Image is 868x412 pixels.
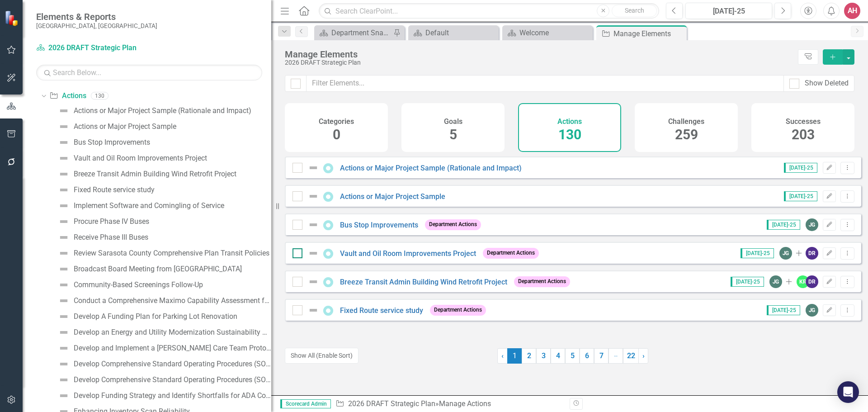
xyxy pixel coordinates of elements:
[340,221,418,229] a: Bus Stop Improvements
[56,278,203,292] a: Community-Based Screenings Follow-Up
[74,249,269,257] div: Review Sarasota County Comprehensive Plan Transit Policies
[340,306,423,315] a: Fixed Route service study
[58,105,69,116] img: Not Defined
[625,7,644,14] span: Search
[56,262,242,276] a: Broadcast Board Meeting from [GEOGRAPHIC_DATA]
[56,388,271,403] a: Develop Funding Strategy and Identify Shortfalls for ADA Compliance
[316,27,391,38] a: Department Snapshot
[613,28,684,39] div: Manage Elements
[285,59,793,66] div: 2026 DRAFT Strategic Plan
[565,348,580,364] a: 5
[285,49,793,59] div: Manage Elements
[792,127,815,142] span: 203
[74,154,207,162] div: Vault and Oil Room Improvements Project
[56,294,271,308] a: Conduct a Comprehensive Maximo Capability Assessment for Inventory Management Capabilities
[340,192,445,201] a: Actions or Major Project Sample
[56,309,237,324] a: Develop A Funding Plan for Parking Lot Renovation
[340,278,507,286] a: Breeze Transit Admin Building Wind Retrofit Project
[74,360,271,368] div: Develop Comprehensive Standard Operating Procedures (SOPs) for Mailroom Operations
[74,376,271,384] div: Develop Comprehensive Standard Operating Procedures (SOPs) for Print Shop Operations
[74,170,236,178] div: Breeze Transit Admin Building Wind Retrofit Project
[74,297,271,305] div: Conduct a Comprehensive Maximo Capability Assessment for Inventory Management Capabilities
[580,348,594,364] a: 6
[308,305,319,316] img: Not Defined
[331,27,391,38] div: Department Snapshot
[340,249,476,258] a: Vault and Oil Room Improvements Project
[36,65,262,81] input: Search Below...
[91,92,108,99] div: 130
[319,3,659,19] input: Search ClearPoint...
[522,348,536,364] a: 2
[410,27,496,38] a: Default
[507,348,522,364] span: 1
[58,390,69,401] img: Not Defined
[49,91,86,101] a: Actions
[74,265,242,273] div: Broadcast Board Meeting from [GEOGRAPHIC_DATA]
[74,281,203,289] div: Community-Based Screenings Follow-Up
[594,348,609,364] a: 7
[56,135,150,150] a: Bus Stop Improvements
[58,295,69,306] img: Not Defined
[501,351,504,360] span: ‹
[444,118,462,126] h4: Goals
[335,399,563,409] div: » Manage Actions
[74,107,251,115] div: Actions or Major Project Sample (Rationale and Impact)
[558,127,581,142] span: 130
[786,118,821,126] h4: Successes
[58,264,69,275] img: Not Defined
[779,247,792,260] div: JG
[58,137,69,148] img: Not Defined
[58,232,69,243] img: Not Defined
[505,27,590,38] a: Welcome
[348,399,435,408] a: 2026 DRAFT Strategic Plan
[519,27,590,38] div: Welcome
[74,123,176,131] div: Actions or Major Project Sample
[685,3,772,19] button: [DATE]-25
[56,246,269,260] a: Review Sarasota County Comprehensive Plan Transit Policies
[784,191,817,201] span: [DATE]-25
[769,275,782,288] div: JG
[56,167,236,181] a: Breeze Transit Admin Building Wind Retrofit Project
[668,118,704,126] h4: Challenges
[430,305,486,315] span: Department Actions
[58,374,69,385] img: Not Defined
[308,248,319,259] img: Not Defined
[58,121,69,132] img: Not Defined
[36,22,157,29] small: [GEOGRAPHIC_DATA], [GEOGRAPHIC_DATA]
[340,164,522,172] a: Actions or Major Project Sample (Rationale and Impact)
[5,10,20,26] img: ClearPoint Strategy
[56,104,251,118] a: Actions or Major Project Sample (Rationale and Impact)
[483,248,539,258] span: Department Actions
[623,348,639,364] a: 22
[58,248,69,259] img: Not Defined
[56,214,149,229] a: Procure Phase IV Buses
[58,327,69,338] img: Not Defined
[551,348,565,364] a: 4
[74,344,271,352] div: Develop and Implement a [PERSON_NAME] Care Team Prototype
[74,392,271,400] div: Develop Funding Strategy and Identify Shortfalls for ADA Compliance
[36,11,157,22] span: Elements & Reports
[280,399,331,408] span: Scorecard Admin
[58,185,69,195] img: Not Defined
[308,276,319,287] img: Not Defined
[308,191,319,202] img: Not Defined
[731,277,764,287] span: [DATE]-25
[56,341,271,355] a: Develop and Implement a [PERSON_NAME] Care Team Prototype
[837,381,859,403] div: Open Intercom Messenger
[58,279,69,290] img: Not Defined
[844,3,860,19] button: AH
[333,127,340,142] span: 0
[642,351,645,360] span: ›
[308,162,319,173] img: Not Defined
[675,127,698,142] span: 259
[449,127,457,142] span: 5
[74,328,271,336] div: Develop an Energy and Utility Modernization Sustainability Plan
[741,248,774,258] span: [DATE]-25
[56,151,207,166] a: Vault and Oil Room Improvements Project
[806,218,818,231] div: JG
[74,313,237,321] div: Develop A Funding Plan for Parking Lot Renovation
[56,199,224,213] a: Implement Software and Comingling of Service
[58,311,69,322] img: Not Defined
[805,78,849,89] div: Show Deleted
